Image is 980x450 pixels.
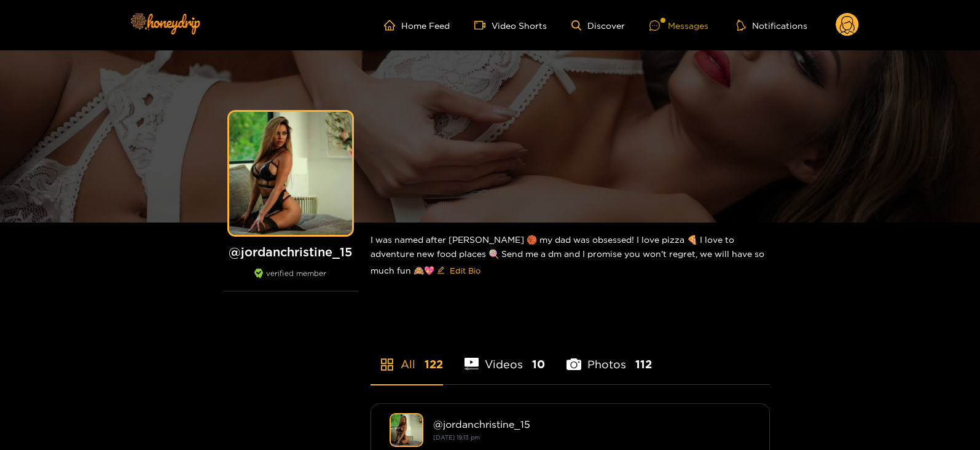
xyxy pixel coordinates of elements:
[433,419,751,430] div: @ jordanchristine_15
[384,20,401,31] span: home
[384,20,450,31] a: Home Feed
[223,244,358,259] h1: @ jordanchristine_15
[465,329,546,384] li: Videos
[566,329,652,384] li: Photos
[474,20,492,31] span: video-camera
[425,357,443,372] span: 122
[733,19,811,31] button: Notifications
[434,261,483,280] button: editEdit Bio
[635,357,652,372] span: 112
[437,266,445,275] span: edit
[370,329,443,384] li: All
[223,269,358,291] div: verified member
[571,20,625,31] a: Discover
[649,18,708,33] div: Messages
[370,223,770,290] div: I was named after [PERSON_NAME] 🏀 my dad was obsessed! I love pizza 🍕 I love to adventure new foo...
[474,20,547,31] a: Video Shorts
[380,357,394,372] span: appstore
[450,264,480,277] span: Edit Bio
[433,434,480,441] small: [DATE] 19:13 pm
[390,413,423,447] img: jordanchristine_15
[532,357,545,372] span: 10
